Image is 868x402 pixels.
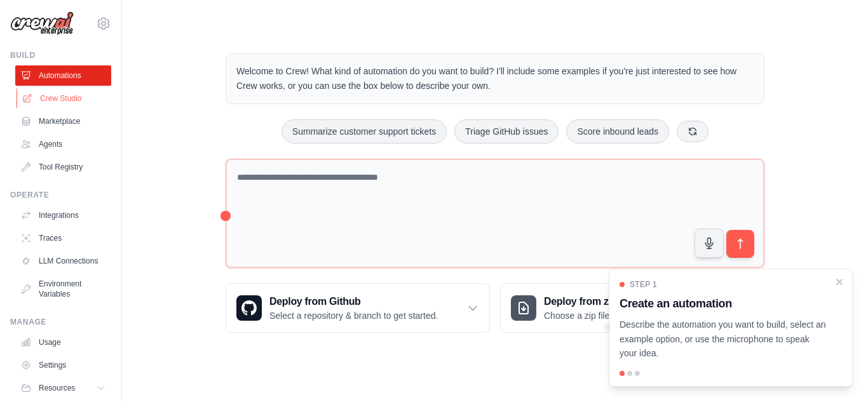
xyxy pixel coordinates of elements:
[10,317,111,327] div: Manage
[804,341,868,402] iframe: Chat Widget
[620,318,827,361] p: Describe the automation you want to build, select an example option, or use the microphone to spe...
[10,190,111,200] div: Operate
[15,274,111,304] a: Environment Variables
[15,134,111,154] a: Agents
[15,157,111,177] a: Tool Registry
[10,11,74,36] img: Logo
[15,251,111,271] a: LLM Connections
[630,279,657,290] span: Step 1
[39,383,75,393] span: Resources
[566,119,669,144] button: Score inbound leads
[834,277,844,287] button: Close walkthrough
[15,332,111,352] a: Usage
[15,205,111,225] a: Integrations
[15,355,111,375] a: Settings
[236,64,754,93] p: Welcome to Crew! What kind of automation do you want to build? I'll include some examples if you'...
[281,119,447,144] button: Summarize customer support tickets
[15,228,111,248] a: Traces
[454,119,559,144] button: Triage GitHub issues
[15,111,111,131] a: Marketplace
[544,294,651,309] h3: Deploy from zip file
[17,88,112,109] a: Crew Studio
[620,295,827,312] h3: Create an automation
[15,65,111,86] a: Automations
[10,50,111,60] div: Build
[269,294,438,309] h3: Deploy from Github
[15,378,111,398] button: Resources
[544,309,651,322] p: Choose a zip file to upload.
[269,309,438,322] p: Select a repository & branch to get started.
